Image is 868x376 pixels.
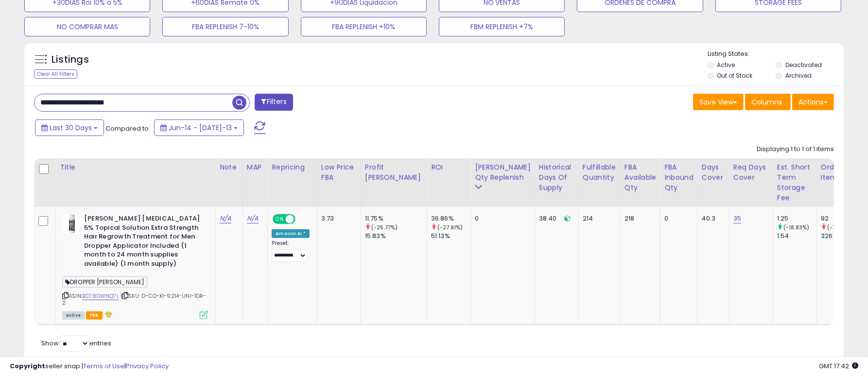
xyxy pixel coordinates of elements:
[294,215,310,223] span: OFF
[431,232,470,240] div: 51.13%
[475,214,527,223] div: 0
[431,162,467,172] div: ROI
[785,71,812,80] label: Archived
[821,214,860,223] div: 92
[41,339,111,348] span: Show: entries
[62,311,85,320] span: All listings currently available for purchase on Amazon
[664,162,694,193] div: FBA inbound Qty
[62,293,69,298] i: Click to copy
[103,311,113,318] i: hazardous material
[431,214,470,223] div: 36.86%
[625,162,656,193] div: FBA Available Qty
[62,292,207,307] span: | SKU: D-CO-KI-9214-UNI-1DR-2
[625,214,653,223] div: 218
[272,162,313,172] div: Repricing
[365,214,427,223] div: 11.75%
[745,94,791,110] button: Columns
[169,123,232,133] span: Jun-14 - [DATE]-13
[154,120,244,136] button: Jun-14 - [DATE]-13
[717,61,735,69] label: Active
[439,17,565,36] button: FBM REPLENISH +7%
[792,94,834,110] button: Actions
[50,123,92,133] span: Last 30 Days
[82,292,119,300] a: B078GWNQ7L
[437,223,463,231] small: (-27.91%)
[539,214,571,223] div: 38.40
[777,162,813,203] div: Est. Short Term Storage Fee
[702,214,722,223] div: 40.3
[247,162,263,172] div: MAP
[693,94,744,110] button: Save View
[62,214,82,234] img: 41YRpmOzK-L._SL40_.jpg
[821,162,856,183] div: Ordered Items
[52,53,89,67] h5: Listings
[255,94,293,111] button: Filters
[10,361,45,371] strong: Copyright
[365,162,423,183] div: Profit [PERSON_NAME]
[247,214,259,223] a: N/A
[733,214,741,223] a: 35
[777,232,816,240] div: 1.54
[24,17,150,36] button: NO COMPRAR MAS
[708,50,844,59] p: Listing States:
[539,162,574,193] div: Historical Days Of Supply
[751,97,782,107] span: Columns
[733,162,769,183] div: Req Days Cover
[583,214,613,223] div: 214
[301,17,427,36] button: FBA REPLENISH +10%
[220,214,231,223] a: N/A
[84,214,202,271] b: [PERSON_NAME] [MEDICAL_DATA] 5% Topical Solution Extra Strength Hair Regrowth Treatment for Men D...
[583,162,616,183] div: Fulfillable Quantity
[10,362,169,371] div: seller snap | |
[86,311,103,320] span: FBA
[785,61,822,69] label: Deactivated
[321,162,357,183] div: Low Price FBA
[664,214,690,223] div: 0
[272,240,310,262] div: Preset:
[827,223,852,231] small: (-71.78%)
[702,162,725,183] div: Days Cover
[272,229,310,238] div: Amazon AI *
[475,162,531,183] div: [PERSON_NAME] Qty Replenish
[83,361,124,371] a: Terms of Use
[105,124,150,133] span: Compared to:
[162,17,288,36] button: FBA REPLENISH 7-10%
[60,162,211,172] div: Title
[62,214,208,318] div: ASIN:
[126,361,169,371] a: Privacy Policy
[783,223,809,231] small: (-18.83%)
[274,215,286,223] span: ON
[365,232,427,240] div: 15.83%
[62,276,147,288] span: DROPPER [PERSON_NAME]
[122,293,128,298] i: Click to copy
[471,158,535,207] th: Please note that this number is a calculation based on your required days of coverage and your ve...
[717,71,753,80] label: Out of Stock
[35,120,104,136] button: Last 30 Days
[777,214,816,223] div: 1.25
[321,214,353,223] div: 3.73
[757,145,834,154] div: Displaying 1 to 1 of 1 items
[34,69,77,79] div: Clear All Filters
[819,361,858,371] span: 2025-08-14 17:42 GMT
[220,162,239,172] div: Note
[821,232,860,240] div: 326
[371,223,398,231] small: (-25.77%)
